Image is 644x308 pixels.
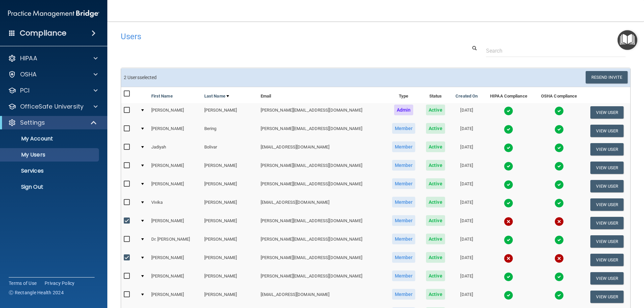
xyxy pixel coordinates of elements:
[504,235,513,245] img: tick.e7d51cea.svg
[554,235,564,245] img: tick.e7d51cea.svg
[426,123,445,134] span: Active
[554,143,564,152] img: tick.e7d51cea.svg
[124,75,371,80] h6: 2 User selected
[392,197,416,207] span: Member
[426,234,445,244] span: Active
[450,269,483,288] td: [DATE]
[137,75,140,80] span: s
[504,272,513,282] img: tick.e7d51cea.svg
[554,254,564,263] img: cross.ca9f0e7f.svg
[4,135,96,142] p: My Account
[504,198,513,208] img: tick.e7d51cea.svg
[9,280,37,287] a: Terms of Use
[392,178,416,189] span: Member
[20,119,45,127] p: Settings
[4,151,96,158] p: My Users
[590,125,624,137] button: View User
[504,106,513,116] img: tick.e7d51cea.svg
[392,215,416,226] span: Member
[149,214,202,232] td: [PERSON_NAME]
[504,291,513,300] img: tick.e7d51cea.svg
[554,162,564,171] img: tick.e7d51cea.svg
[450,103,483,122] td: [DATE]
[450,177,483,195] td: [DATE]
[8,70,98,78] a: OSHA
[590,198,624,211] button: View User
[202,214,258,232] td: [PERSON_NAME]
[149,232,202,251] td: Dr. [PERSON_NAME]
[149,103,202,122] td: [PERSON_NAME]
[258,177,386,195] td: [PERSON_NAME][EMAIL_ADDRESS][DOMAIN_NAME]
[149,177,202,195] td: [PERSON_NAME]
[20,54,37,62] p: HIPAA
[426,289,445,300] span: Active
[504,217,513,226] img: cross.ca9f0e7f.svg
[202,103,258,122] td: [PERSON_NAME]
[450,251,483,269] td: [DATE]
[392,270,416,281] span: Member
[9,289,64,296] span: Ⓒ Rectangle Health 2024
[202,232,258,251] td: [PERSON_NAME]
[450,214,483,232] td: [DATE]
[8,54,98,62] a: HIPAA
[394,105,414,115] span: Admin
[20,28,66,38] h4: Compliance
[8,103,98,111] a: OfficeSafe University
[258,251,386,269] td: [PERSON_NAME][EMAIL_ADDRESS][DOMAIN_NAME]
[202,251,258,269] td: [PERSON_NAME]
[45,280,75,287] a: Privacy Policy
[590,180,624,192] button: View User
[149,269,202,288] td: [PERSON_NAME]
[554,180,564,189] img: tick.e7d51cea.svg
[202,122,258,140] td: Bering
[450,140,483,159] td: [DATE]
[528,260,636,287] iframe: Drift Widget Chat Controller
[554,106,564,116] img: tick.e7d51cea.svg
[258,140,386,159] td: [EMAIL_ADDRESS][DOMAIN_NAME]
[504,125,513,134] img: tick.e7d51cea.svg
[4,168,96,174] p: Services
[426,215,445,226] span: Active
[258,288,386,306] td: [EMAIL_ADDRESS][DOMAIN_NAME]
[202,288,258,306] td: [PERSON_NAME]
[455,92,478,100] a: Created On
[392,234,416,244] span: Member
[20,103,84,111] p: OfficeSafe University
[258,232,386,251] td: [PERSON_NAME][EMAIL_ADDRESS][DOMAIN_NAME]
[618,30,637,50] button: Open Resource Center
[590,106,624,119] button: View User
[426,178,445,189] span: Active
[392,160,416,171] span: Member
[149,159,202,177] td: [PERSON_NAME]
[450,288,483,306] td: [DATE]
[504,180,513,189] img: tick.e7d51cea.svg
[202,177,258,195] td: [PERSON_NAME]
[20,70,37,78] p: OSHA
[504,254,513,263] img: cross.ca9f0e7f.svg
[151,92,173,100] a: First Name
[258,195,386,214] td: [EMAIL_ADDRESS][DOMAIN_NAME]
[590,217,624,229] button: View User
[258,269,386,288] td: [PERSON_NAME][EMAIL_ADDRESS][DOMAIN_NAME]
[554,217,564,226] img: cross.ca9f0e7f.svg
[202,159,258,177] td: [PERSON_NAME]
[483,87,534,103] th: HIPAA Compliance
[392,141,416,152] span: Member
[504,162,513,171] img: tick.e7d51cea.svg
[121,32,414,41] h4: Users
[450,122,483,140] td: [DATE]
[534,87,584,103] th: OSHA Compliance
[8,119,97,127] a: Settings
[426,270,445,281] span: Active
[386,87,421,103] th: Type
[554,198,564,208] img: tick.e7d51cea.svg
[426,197,445,207] span: Active
[258,159,386,177] td: [PERSON_NAME][EMAIL_ADDRESS][DOMAIN_NAME]
[590,235,624,248] button: View User
[149,140,202,159] td: Jadiyah
[392,123,416,134] span: Member
[8,86,98,95] a: PCI
[486,45,626,57] input: Search
[590,143,624,156] button: View User
[258,103,386,122] td: [PERSON_NAME][EMAIL_ADDRESS][DOMAIN_NAME]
